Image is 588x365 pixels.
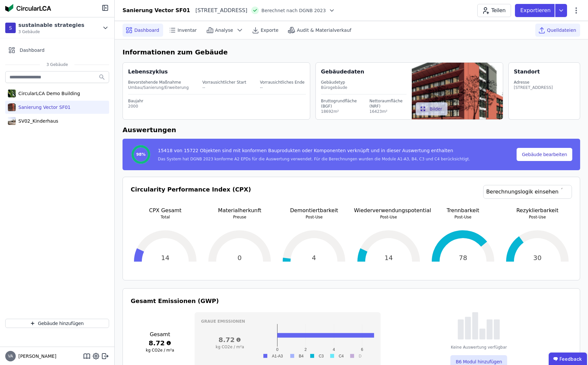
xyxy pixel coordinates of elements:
span: Exporte [261,27,278,33]
img: Sanierung Vector SF01 [8,102,16,112]
p: Wiederverwendungspotential [354,207,423,214]
h3: Circularity Performance Index (CPX) [131,185,251,207]
div: [STREET_ADDRESS] [514,85,553,90]
div: -- [260,85,304,90]
h3: 8.72 [131,338,189,348]
h6: Auswertungen [123,125,580,135]
div: Gebäudetyp [321,80,407,85]
h3: 8.72 [201,335,259,344]
div: -- [202,85,246,90]
span: Analyse [215,27,233,33]
div: SV02_Kinderhaus [16,118,58,124]
span: 3 Gebäude [18,29,85,34]
p: Rezyklierbarkeit [503,207,572,214]
p: Post-Use [279,214,349,220]
div: 18692m² [321,109,360,114]
img: SV02_Kinderhaus [8,116,16,126]
p: Trennbarkeit [428,207,498,214]
div: Sanierung Vector SF01 [123,7,190,14]
button: Gebäude bearbeiten [517,148,572,161]
span: Inventar [178,27,197,33]
p: Post-Use [503,214,572,220]
h3: Gesamt Emissionen (GWP) [131,296,572,306]
a: Berechnungslogik einsehen [483,185,572,199]
p: Total [131,214,200,220]
div: [STREET_ADDRESS] [190,7,247,14]
img: CircularLCA Demo Building [8,88,16,99]
div: Das System hat DGNB 2023 konforme A2 EPDs für die Auswertung verwendet. Für die Berechnungen wurd... [158,156,470,162]
h3: Graue Emissionen [201,319,374,324]
img: Concular [5,4,51,12]
div: Lebenszyklus [128,68,168,76]
div: Adresse [514,80,553,85]
div: Vorrausichtliches Ende [260,80,304,85]
img: empty-state [458,312,500,339]
span: VA [8,354,13,358]
h3: kg CO2e / m²a [131,348,189,353]
div: 15418 von 15722 Objekten sind mit konformen Bauprodukten oder Komponenten verknüpft und in dieser... [158,147,470,156]
div: Bürogebäude [321,85,407,90]
h3: kg CO2e / m²a [201,344,259,350]
div: Bevorstehende Maßnahme [128,80,189,85]
button: Bilder [416,102,447,115]
button: Teilen [477,4,511,17]
span: Dashboard [134,27,159,33]
div: Keine Auswertung verfügbar [451,345,507,350]
div: sustainable strategies [18,21,85,29]
div: Baujahr [128,98,306,104]
div: 2000 [128,104,306,109]
h3: Gesamt [131,331,189,338]
p: Materialherkunft [205,207,274,214]
div: Bruttogrundfläche (BGF) [321,98,360,109]
div: Nettoraumfläche (NRF) [370,98,407,109]
div: CircularLCA Demo Building [16,90,80,97]
p: Post-Use [428,214,498,220]
div: Vorrausichtlicher Start [202,80,246,85]
span: [PERSON_NAME] [16,353,56,359]
p: Preuse [205,214,274,220]
div: Standort [514,68,540,76]
span: Audit & Materialverkauf [297,27,351,33]
span: 3 Gebäude [40,62,75,67]
div: Umbau/Sanierung/Erweiterung [128,85,189,90]
div: S [5,23,16,33]
div: 16423m² [370,109,407,114]
h6: Informationen zum Gebäude [123,47,580,57]
p: Demontiertbarkeit [279,207,349,214]
span: Dashboard [20,47,45,53]
button: Gebäude hinzufügen [5,319,109,328]
p: Exportieren [520,7,552,14]
p: CPX Gesamt [131,207,200,214]
p: Post-Use [354,214,423,220]
div: Sanierung Vector SF01 [16,104,71,111]
span: 98% [136,152,146,157]
span: Quelldateien [547,27,576,33]
span: Berechnet nach DGNB 2023 [261,7,326,14]
div: Gebäudedaten [321,68,412,76]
